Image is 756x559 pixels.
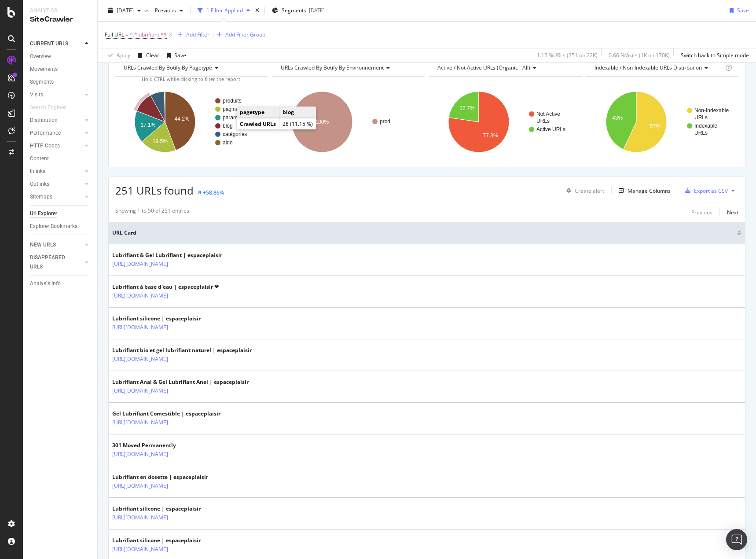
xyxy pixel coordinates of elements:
[186,31,209,38] div: Add Filter
[483,132,498,139] text: 77.3%
[112,251,222,259] div: Lubrifiant & Gel Lubrifiant | espaceplaisir
[30,52,51,61] div: Overview
[30,180,49,189] div: Outlinks
[112,346,252,354] div: Lubrifiant bio et gel lubrifiant naturel | espaceplaisir
[223,98,242,104] text: produits
[30,154,91,163] a: Content
[30,129,82,138] a: Performance
[174,29,209,40] button: Add Filter
[30,103,75,112] a: Search Engines
[105,4,144,18] button: [DATE]
[677,48,749,63] button: Switch back to Simple mode
[237,118,279,130] td: Crawled URLs
[30,116,82,125] a: Distribution
[30,39,82,48] a: CURRENT URLS
[30,90,43,99] div: Visits
[206,7,243,14] div: 1 Filter Applied
[609,51,670,59] div: 0.66 % Visits ( 1K on 170K )
[30,103,66,112] div: Search Engines
[30,141,82,151] a: HTTP Codes
[223,114,238,121] text: param
[112,505,201,513] div: Lubrifiant silicone | espaceplaisir
[144,7,151,14] span: vs
[437,64,530,71] span: Active / Not Active URLs (organic - all)
[30,240,82,250] a: NEW URLS
[30,209,57,218] div: Url Explorer
[727,209,738,216] div: Next
[737,7,749,14] div: Save
[30,129,61,138] div: Performance
[140,122,155,128] text: 17.1%
[151,4,187,18] button: Previous
[112,355,168,364] a: [URL][DOMAIN_NAME]
[30,222,77,231] div: Explorer Bookmarks
[30,253,82,272] a: DISAPPEARED URLS
[691,209,712,216] div: Previous
[112,260,168,268] a: [URL][DOMAIN_NAME]
[436,61,574,75] h4: Active / Not Active URLs
[253,6,261,15] div: times
[309,7,325,14] div: [DATE]
[380,118,390,125] text: prod
[112,537,201,544] div: Lubrifiant silicone | espaceplaisir
[459,105,474,111] text: 22.7%
[30,65,91,74] a: Movements
[163,48,186,63] button: Save
[593,61,724,75] h4: Indexable / Non-Indexable URLs Distribution
[30,7,90,15] div: Analytics
[30,253,74,272] div: DISAPPEARED URLS
[203,189,224,196] div: +58.86%
[536,118,550,124] text: URLs
[727,207,738,217] button: Next
[117,7,134,14] span: 2025 Aug. 16th
[30,279,61,288] div: Analysis Info
[279,118,316,130] td: 28 (11.15 %)
[30,167,82,176] a: Inlinks
[194,4,253,18] button: 1 Filter Applied
[174,51,186,59] div: Save
[30,52,91,61] a: Overview
[174,116,189,122] text: 44.2%
[30,222,91,231] a: Explorer Bookmarks
[612,115,623,121] text: 43%
[681,51,749,59] div: Switch back to Simple mode
[237,107,279,118] td: pagetype
[694,187,728,195] div: Export as CSV
[105,31,124,38] span: Full URL
[225,31,265,38] div: Add Filter Group
[112,229,735,237] span: URL Card
[30,209,91,218] a: Url Explorer
[30,77,54,87] div: Segments
[112,386,168,395] a: [URL][DOMAIN_NAME]
[112,283,219,291] div: Lubrifiant à base d'eau | espaceplaisir ❤
[142,76,242,82] span: Hold CTRL while clicking to filter the report.
[112,291,168,300] a: [URL][DOMAIN_NAME]
[223,123,233,129] text: blog
[575,187,604,195] div: Create alert
[30,180,82,189] a: Outlinks
[429,84,580,160] svg: A chart.
[536,126,565,132] text: Active URLs
[112,450,168,459] a: [URL][DOMAIN_NAME]
[694,130,708,136] text: URLs
[282,7,306,14] span: Segments
[615,185,671,196] button: Manage Columns
[272,84,423,160] div: A chart.
[30,65,58,74] div: Movements
[694,114,708,121] text: URLs
[586,84,739,160] svg: A chart.
[117,51,130,59] div: Apply
[537,51,598,59] div: 1.15 % URLs ( 251 on 22K )
[279,61,417,75] h4: URLs Crawled By Botify By environnement
[112,418,168,427] a: [URL][DOMAIN_NAME]
[112,315,201,323] div: Lubrifiant silicone | espaceplaisir
[115,84,266,160] svg: A chart.
[628,187,671,195] div: Manage Columns
[30,90,82,99] a: Visits
[223,131,247,137] text: catégories
[112,410,220,418] div: Gel Lubrifiant Comestible | espaceplaisir
[124,64,212,71] span: URLs Crawled By Botify By pagetype
[115,207,189,217] div: Showing 1 to 50 of 251 entries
